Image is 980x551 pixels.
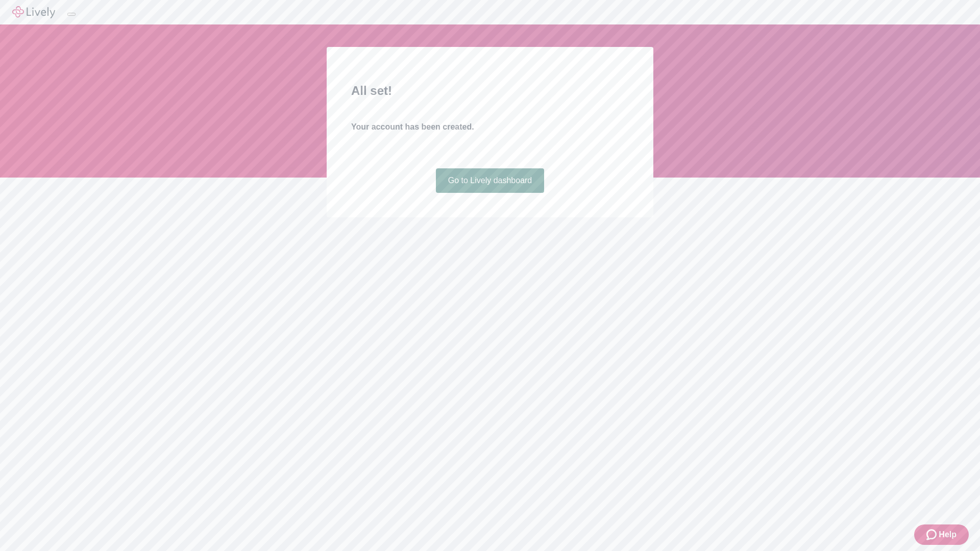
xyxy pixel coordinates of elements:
[351,121,629,133] h4: Your account has been created.
[939,529,957,541] span: Help
[914,524,969,545] button: Zendesk support iconHelp
[351,82,629,100] h2: All set!
[12,6,55,18] img: Lively
[67,13,76,16] button: Log out
[436,168,545,193] a: Go to Lively dashboard
[926,529,939,541] svg: Zendesk support icon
